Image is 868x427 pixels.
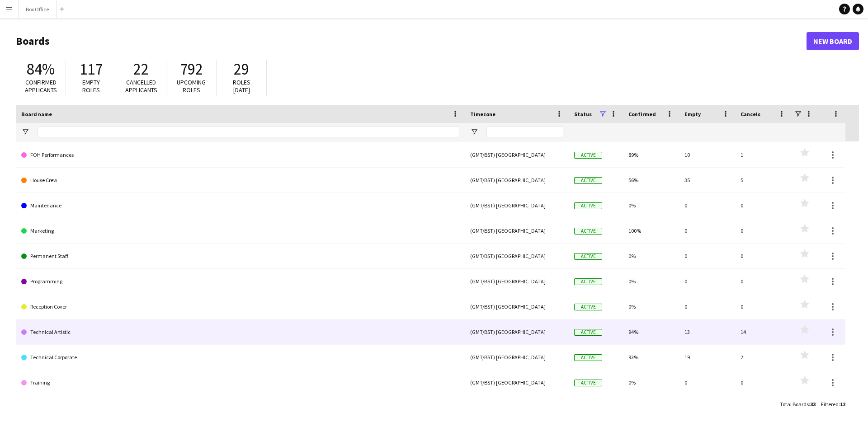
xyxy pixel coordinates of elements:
span: Active [574,253,602,260]
div: 0 [679,294,735,319]
a: Permanent Staff [21,244,459,269]
span: 792 [180,59,203,79]
div: 0 [735,269,791,294]
a: Technical Corporate [21,345,459,370]
div: 0 [679,370,735,395]
a: Programming [21,269,459,294]
div: 0 [735,244,791,268]
div: 0% [623,193,679,218]
a: Technical Artistic [21,319,459,345]
div: (GMT/BST) [GEOGRAPHIC_DATA] [465,218,569,243]
button: Open Filter Menu [470,128,478,136]
span: Active [574,278,602,285]
div: (GMT/BST) [GEOGRAPHIC_DATA] [465,269,569,294]
span: Status [574,111,592,117]
div: (GMT/BST) [GEOGRAPHIC_DATA] [465,345,569,370]
span: 84% [27,59,55,79]
div: (GMT/BST) [GEOGRAPHIC_DATA] [465,168,569,192]
div: 100% [623,218,679,243]
div: 0 [735,370,791,395]
div: 13 [679,319,735,344]
div: 89% [623,142,679,167]
span: Active [574,354,602,361]
button: Open Filter Menu [21,128,29,136]
div: 0 [735,294,791,319]
a: Training [21,370,459,395]
div: 0 [735,218,791,243]
span: Roles [DATE] [233,78,250,94]
div: (GMT/BST) [GEOGRAPHIC_DATA] [465,294,569,319]
div: 35 [679,168,735,192]
div: 0% [623,269,679,294]
a: FOH Performances [21,142,459,168]
div: 10 [679,142,735,167]
h1: Boards [16,34,807,48]
span: Active [574,152,602,159]
span: Active [574,228,602,235]
span: Upcoming roles [177,78,206,94]
div: 93% [623,345,679,370]
span: 117 [80,59,103,79]
span: Active [574,177,602,184]
span: Empty [684,111,701,117]
span: Active [574,329,602,336]
span: Cancelled applicants [125,78,157,94]
a: New Board [807,32,859,50]
span: Active [574,304,602,310]
span: 33 [810,401,816,408]
div: (GMT/BST) [GEOGRAPHIC_DATA] [465,244,569,268]
div: 94% [623,319,679,344]
a: Marketing [21,218,459,244]
span: Cancels [741,111,760,117]
div: 5 [735,168,791,192]
span: 12 [840,401,845,408]
div: 1 [735,142,791,167]
button: Box Office [19,0,57,18]
span: Active [574,202,602,209]
div: 2 [735,345,791,370]
div: (GMT/BST) [GEOGRAPHIC_DATA] [465,193,569,218]
div: 14 [735,319,791,344]
div: (GMT/BST) [GEOGRAPHIC_DATA] [465,142,569,167]
div: 19 [679,345,735,370]
div: 0 [735,193,791,218]
div: (GMT/BST) [GEOGRAPHIC_DATA] [465,319,569,344]
div: 0% [623,244,679,268]
div: 0% [623,294,679,319]
span: Empty roles [82,78,100,94]
div: : [780,395,816,413]
input: Board name Filter Input [38,127,459,137]
a: House Crew [21,168,459,193]
div: : [821,395,845,413]
span: Timezone [470,111,495,117]
div: 0 [679,269,735,294]
span: Active [574,380,602,386]
div: 56% [623,168,679,192]
span: Filtered [821,401,839,408]
span: 22 [133,59,149,79]
div: (GMT/BST) [GEOGRAPHIC_DATA] [465,370,569,395]
div: 0% [623,370,679,395]
span: 29 [234,59,249,79]
a: Maintenance [21,193,459,218]
input: Timezone Filter Input [486,127,563,137]
span: Confirmed [628,111,656,117]
span: Confirmed applicants [25,78,57,94]
div: 0 [679,218,735,243]
a: Reception Cover [21,294,459,319]
div: 0 [679,244,735,268]
span: Total Boards [780,401,809,408]
span: Board name [21,111,52,117]
div: 0 [679,193,735,218]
